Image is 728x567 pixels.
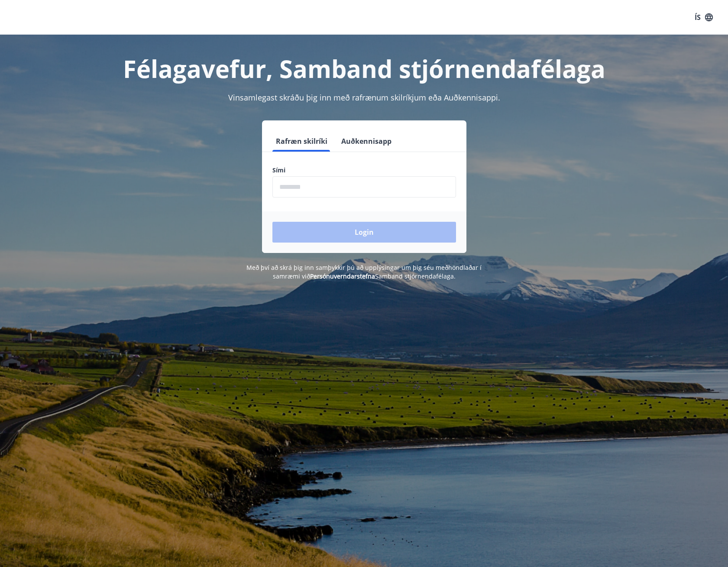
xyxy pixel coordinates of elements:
label: Sími [272,166,456,175]
span: Vinsamlegast skráðu þig inn með rafrænum skilríkjum eða Auðkennisappi. [228,92,500,103]
h1: Félagavefur, Samband stjórnendafélaga [63,52,666,85]
span: Með því að skrá þig inn samþykkir þú að upplýsingar um þig séu meðhöndlaðar í samræmi við Samband... [246,263,482,280]
a: Persónuverndarstefna [310,272,375,280]
button: Rafræn skilríki [272,131,331,152]
button: Auðkennisapp [338,131,395,152]
button: ÍS [690,10,718,25]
